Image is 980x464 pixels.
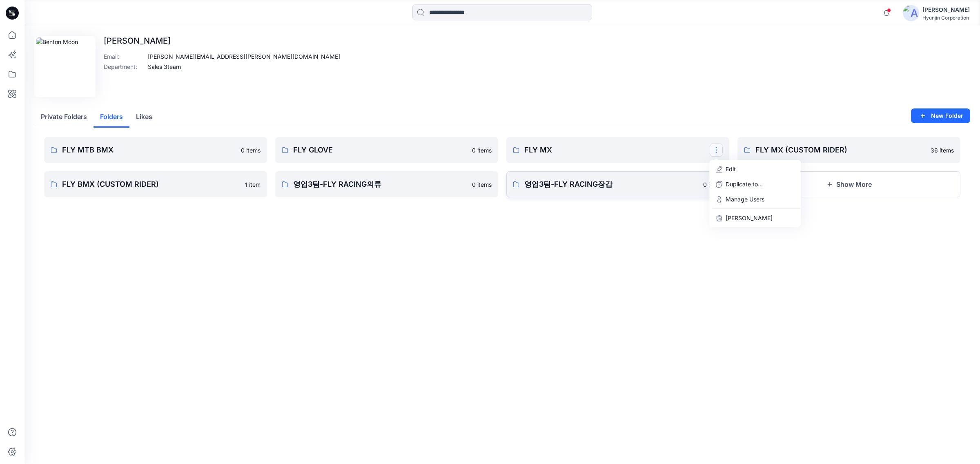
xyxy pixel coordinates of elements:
p: 영업3팀-FLY RACING의류 [293,179,467,190]
a: FLY MX (CUSTOM RIDER)36 items [737,137,960,163]
p: FLY MX (CUSTOM RIDER) [755,144,926,156]
p: [PERSON_NAME] [726,214,773,222]
p: Sales 3team [148,62,181,71]
p: 1 item [245,180,261,189]
a: FLY BMX (CUSTOM RIDER)1 item [44,171,267,197]
a: FLY MTB BMX0 items [44,137,267,163]
button: Show More [737,171,960,197]
div: Hyunjin Corporation [922,15,970,21]
button: Folders [94,107,129,128]
p: Edit [726,165,736,173]
img: Benton Moon [36,38,94,95]
p: 36 items [931,146,954,155]
p: Email : [104,52,145,61]
p: 0 items [703,180,723,189]
p: 0 items [472,146,492,155]
p: Department : [104,62,145,71]
p: [PERSON_NAME] [104,36,340,46]
p: FLY BMX (CUSTOM RIDER) [62,179,240,190]
p: Manage Users [726,195,764,203]
button: Likes [129,107,159,128]
a: 영업3팀-FLY RACING장갑0 items [506,171,729,197]
p: 0 items [241,146,261,155]
a: FLY GLOVE0 items [275,137,498,163]
p: [PERSON_NAME][EMAIL_ADDRESS][PERSON_NAME][DOMAIN_NAME] [148,52,340,61]
p: 영업3팀-FLY RACING장갑 [524,179,698,190]
p: FLY MX [524,144,710,156]
p: 0 items [472,180,492,189]
button: Private Folders [34,107,94,128]
button: New Folder [911,108,970,123]
p: Duplicate to... [726,180,763,188]
div: [PERSON_NAME] [922,5,970,15]
p: FLY GLOVE [293,144,467,156]
a: FLY MXEditDuplicate to...Manage Users[PERSON_NAME] [506,137,729,163]
img: avatar [903,5,919,21]
a: 영업3팀-FLY RACING의류0 items [275,171,498,197]
p: FLY MTB BMX [62,144,236,156]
